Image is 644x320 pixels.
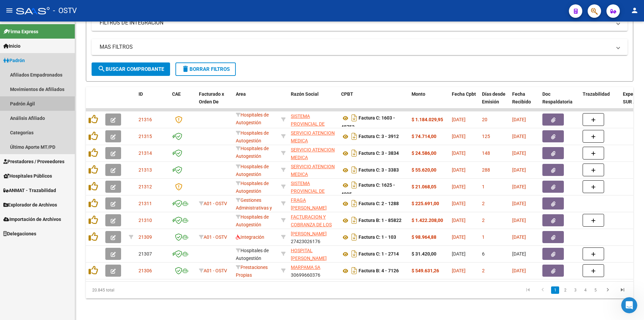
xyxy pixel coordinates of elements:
[291,264,336,278] div: 30699660376
[359,235,396,240] strong: Factura C: 1 - 103
[3,201,57,209] span: Explorador de Archivos
[412,218,443,223] strong: $ 1.422.208,00
[570,284,580,296] li: page 3
[512,117,526,122] span: [DATE]
[551,286,559,294] a: 1
[412,91,425,97] span: Monto
[3,42,20,50] span: Inicio
[350,248,359,259] i: Descargar documento
[139,134,152,139] span: 21315
[482,268,485,273] span: 2
[291,231,327,236] span: [PERSON_NAME]
[139,234,152,240] span: 21309
[359,201,399,207] strong: Factura C: 2 - 1288
[482,184,485,189] span: 1
[590,284,600,296] li: page 5
[412,150,436,156] strong: $ 24.586,00
[100,19,611,27] mat-panel-title: FILTROS DE INTEGRACION
[236,248,269,261] span: Hospitales de Autogestión
[236,197,272,218] span: Gestiones Administrativas y Otros
[291,147,335,175] span: SERVICIO ATENCION MEDICA COMUNIDAD ROLDAN
[291,213,336,227] div: 30715497456
[3,216,61,223] span: Importación de Archivos
[482,167,490,173] span: 288
[452,184,466,189] span: [DATE]
[482,117,487,122] span: 20
[139,251,152,257] span: 21307
[412,184,436,189] strong: $ 21.068,05
[359,151,399,156] strong: Factura C: 3 - 3834
[3,172,52,180] span: Hospitales Públicos
[291,146,336,160] div: 33684659249
[412,167,436,173] strong: $ 55.620,00
[291,129,336,143] div: 33684659249
[350,232,359,242] i: Descargar documento
[350,148,359,158] i: Descargar documento
[291,248,327,261] span: HOSPITAL [PERSON_NAME]
[601,286,614,294] a: go to next page
[92,15,628,31] mat-expansion-panel-header: FILTROS DE INTEGRACION
[291,113,325,134] span: SISTEMA PROVINCIAL DE SALUD
[291,164,335,192] span: SERVICIO ATENCION MEDICA COMUNIDAD ROLDAN
[100,43,611,51] mat-panel-title: MAS FILTROS
[452,91,476,97] span: Fecha Cpbt
[509,87,540,117] datatable-header-cell: Fecha Recibido
[291,247,336,261] div: 30715087401
[412,251,436,257] strong: $ 31.420,00
[139,150,152,156] span: 21314
[341,183,395,197] strong: Factura C: 1625 - 4005
[409,87,449,117] datatable-header-cell: Monto
[181,66,230,72] span: Borrar Filtros
[412,268,439,273] strong: $ 549.631,26
[522,286,534,294] a: go to first page
[350,131,359,142] i: Descargar documento
[359,218,401,223] strong: Factura B: 1 - 85822
[621,297,637,313] iframe: Intercom live chat
[233,87,278,117] datatable-header-cell: Area
[139,117,152,122] span: 21316
[291,196,336,211] div: 23211756209
[561,286,569,294] a: 2
[204,268,227,273] span: A01 - OSTV
[350,180,359,190] i: Descargar documento
[3,57,25,64] span: Padrón
[350,112,359,123] i: Descargar documento
[3,230,36,237] span: Delegaciones
[338,87,409,117] datatable-header-cell: CPBT
[172,91,181,97] span: CAE
[482,134,490,139] span: 125
[512,201,526,206] span: [DATE]
[512,91,531,104] span: Fecha Recibido
[482,91,505,104] span: Días desde Emisión
[359,168,399,173] strong: Factura C: 3 - 3383
[512,251,526,257] span: [DATE]
[341,116,395,130] strong: Factura C: 1603 - 48753
[181,65,190,73] mat-icon: delete
[512,184,526,189] span: [DATE]
[98,66,164,72] span: Buscar Comprobante
[359,268,399,274] strong: Factura B: 4 - 7126
[291,265,320,270] span: MARPAMA SA
[452,268,466,273] span: [DATE]
[512,218,526,223] span: [DATE]
[86,282,194,299] div: 20.845 total
[359,252,399,257] strong: Factura C: 1 - 2714
[580,87,620,117] datatable-header-cell: Trazabilidad
[479,87,509,117] datatable-header-cell: Días desde Emisión
[583,91,610,97] span: Trazabilidad
[98,65,106,73] mat-icon: search
[512,167,526,173] span: [DATE]
[412,234,436,240] strong: $ 98.964,88
[291,181,325,201] span: SISTEMA PROVINCIAL DE SALUD
[291,163,336,177] div: 33684659249
[482,234,485,240] span: 1
[3,158,64,165] span: Prestadores / Proveedores
[536,286,549,294] a: go to previous page
[449,87,479,117] datatable-header-cell: Fecha Cpbt
[350,265,359,276] i: Descargar documento
[175,62,236,76] button: Borrar Filtros
[571,286,579,294] a: 3
[236,214,269,227] span: Hospitales de Autogestión
[512,268,526,273] span: [DATE]
[139,91,143,97] span: ID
